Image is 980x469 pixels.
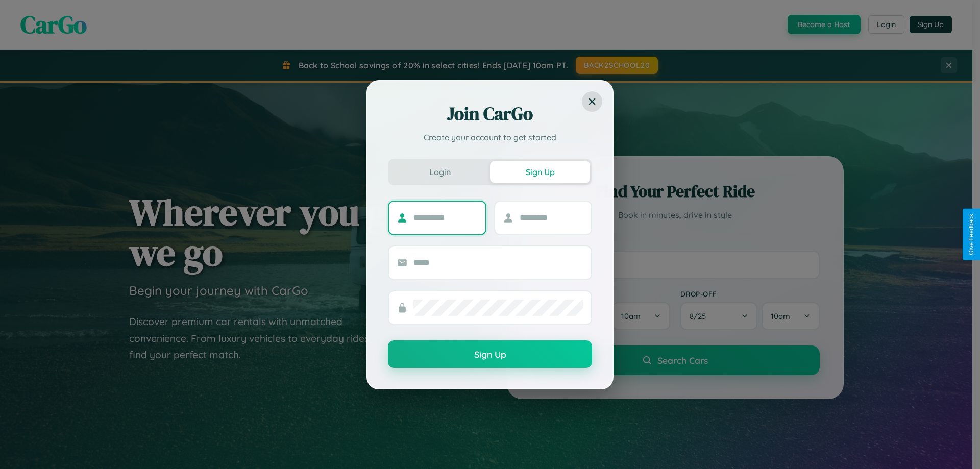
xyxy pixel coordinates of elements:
[388,102,592,126] h2: Join CarGo
[390,161,490,183] button: Login
[968,214,975,255] div: Give Feedback
[388,131,592,143] p: Create your account to get started
[388,340,592,368] button: Sign Up
[490,161,590,183] button: Sign Up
